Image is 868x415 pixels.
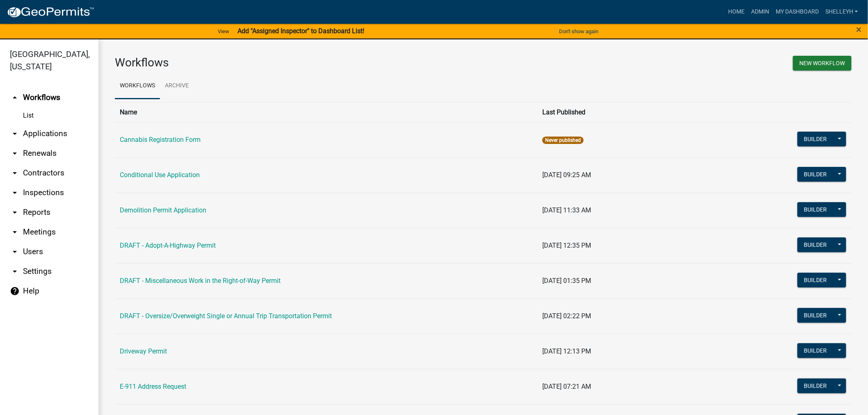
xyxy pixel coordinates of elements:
[160,73,194,99] a: Archive
[725,4,748,20] a: Home
[10,148,20,158] i: arrow_drop_down
[120,383,186,390] a: E-911 Address Request
[10,286,20,296] i: help
[797,167,834,182] button: Builder
[10,207,20,217] i: arrow_drop_down
[797,379,834,393] button: Builder
[542,277,591,285] span: [DATE] 01:35 PM
[10,247,20,257] i: arrow_drop_down
[542,137,584,144] span: Never published
[115,56,477,70] h3: Workflows
[797,132,834,146] button: Builder
[797,308,834,323] button: Builder
[120,277,281,285] a: DRAFT - Miscellaneous Work in the Right-of-Way Permit
[772,4,822,20] a: My Dashboard
[120,206,206,214] a: Demolition Permit Application
[10,129,20,139] i: arrow_drop_down
[10,267,20,276] i: arrow_drop_down
[542,171,591,179] span: [DATE] 09:25 AM
[797,202,834,217] button: Builder
[542,312,591,320] span: [DATE] 02:22 PM
[120,242,216,249] a: DRAFT - Adopt-A-Highway Permit
[120,312,332,320] a: DRAFT - Oversize/Overweight Single or Annual Trip Transportation Permit
[542,383,591,390] span: [DATE] 07:21 AM
[120,347,167,355] a: Driveway Permit
[797,273,834,287] button: Builder
[542,347,591,355] span: [DATE] 12:13 PM
[120,136,201,144] a: Cannabis Registration Form
[10,227,20,237] i: arrow_drop_down
[857,24,862,35] span: ×
[238,27,364,35] strong: Add "Assigned Inspector" to Dashboard List!
[115,102,537,122] th: Name
[857,25,862,34] button: Close
[748,4,772,20] a: Admin
[115,73,160,99] a: Workflows
[822,4,861,20] a: shelleyh
[797,343,834,358] button: Builder
[797,237,834,252] button: Builder
[10,188,20,198] i: arrow_drop_down
[10,93,20,103] i: arrow_drop_up
[542,206,591,214] span: [DATE] 11:33 AM
[215,25,233,38] a: View
[120,171,200,179] a: Conditional Use Application
[542,242,591,249] span: [DATE] 12:35 PM
[556,25,602,38] button: Don't show again
[10,168,20,178] i: arrow_drop_down
[793,56,852,71] button: New Workflow
[537,102,738,122] th: Last Published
